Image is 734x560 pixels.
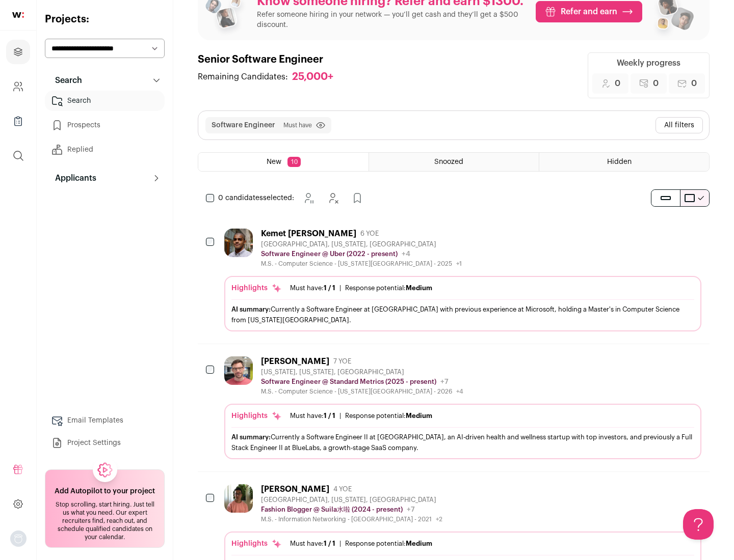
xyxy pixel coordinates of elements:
[261,250,398,258] p: Software Engineer @ Uber (2022 - present)
[440,378,449,385] span: +7
[224,356,701,459] a: [PERSON_NAME] 7 YOE [US_STATE], [US_STATE], [GEOGRAPHIC_DATA] Software Engineer @ Standard Metric...
[224,229,701,331] a: Kemet [PERSON_NAME] 6 YOE [GEOGRAPHIC_DATA], [US_STATE], [GEOGRAPHIC_DATA] Software Engineer @ Ub...
[261,356,329,367] div: [PERSON_NAME]
[406,285,432,291] span: Medium
[231,306,271,313] span: AI summary:
[49,74,82,87] p: Search
[617,57,680,69] div: Weekly progress
[198,52,344,67] h1: Senior Software Engineer
[536,1,642,22] a: Refer and earn
[360,230,379,238] span: 6 YOE
[298,188,319,208] button: Snooze
[407,506,415,513] span: +7
[45,469,165,548] a: Add Autopilot to your project Stop scrolling, start hiring. Just tell us what you need. Our exper...
[347,188,368,208] button: Add to Prospects
[261,387,463,396] div: M.S. - Computer Science - [US_STATE][GEOGRAPHIC_DATA] - 2026
[290,284,432,292] ul: |
[6,74,30,99] a: Company and ATS Settings
[224,484,253,513] img: 322c244f3187aa81024ea13e08450523775794405435f85740c15dbe0cd0baab.jpg
[261,484,329,494] div: [PERSON_NAME]
[290,540,335,548] div: Must have:
[45,12,165,26] h2: Projects:
[290,412,432,420] ul: |
[402,250,410,258] span: +4
[290,540,432,548] ul: |
[683,509,714,540] iframe: Help Scout Beacon - Open
[406,540,432,547] span: Medium
[292,71,333,83] div: 25,000+
[333,357,351,366] span: 7 YOE
[653,77,659,90] span: 0
[261,260,462,268] div: M.S. - Computer Science - [US_STATE][GEOGRAPHIC_DATA] - 2025
[290,412,335,420] div: Must have:
[51,500,158,541] div: Stop scrolling, start hiring. Just tell us what you need. Our expert recruiters find, reach out, ...
[691,77,697,90] span: 0
[218,193,294,203] span: selected:
[45,70,165,91] button: Search
[45,91,165,111] a: Search
[198,71,288,83] span: Remaining Candidates:
[212,120,275,130] button: Software Engineer
[257,10,528,30] p: Refer someone hiring in your network — you’ll get cash and they’ll get a $500 discount.
[45,139,165,160] a: Replied
[231,539,282,549] div: Highlights
[287,157,301,167] span: 10
[49,172,96,184] p: Applicants
[436,516,442,522] span: +2
[369,153,539,171] a: Snoozed
[323,188,343,208] button: Hide
[45,168,165,188] button: Applicants
[55,486,155,496] h2: Add Autopilot to your project
[333,485,352,493] span: 4 YOE
[45,433,165,453] a: Project Settings
[12,12,24,18] img: wellfound-shorthand-0d5821cbd27db2630d0214b213865d53afaa358527fdda9d0ea32b1df1b89c2c.svg
[231,283,282,293] div: Highlights
[224,356,253,385] img: 0fb184815f518ed3bcaf4f46c87e3bafcb34ea1ec747045ab451f3ffb05d485a
[290,284,335,292] div: Must have:
[10,530,27,547] button: Open dropdown
[539,153,709,171] a: Hidden
[231,411,282,421] div: Highlights
[261,496,442,504] div: [GEOGRAPHIC_DATA], [US_STATE], [GEOGRAPHIC_DATA]
[6,109,30,133] a: Company Lists
[231,432,694,453] div: Currently a Software Engineer II at [GEOGRAPHIC_DATA], an AI-driven health and wellness startup w...
[434,158,463,165] span: Snoozed
[607,158,632,165] span: Hidden
[218,194,263,202] span: 0 candidates
[224,229,253,257] img: 1d26598260d5d9f7a69202d59cf331847448e6cffe37083edaed4f8fc8795bfe
[261,240,462,248] div: [GEOGRAPHIC_DATA], [US_STATE], [GEOGRAPHIC_DATA]
[10,530,27,547] img: nopic.png
[324,285,335,291] span: 1 / 1
[324,540,335,547] span: 1 / 1
[615,77,620,90] span: 0
[283,121,312,129] span: Must have
[261,378,436,386] p: Software Engineer @ Standard Metrics (2025 - present)
[45,115,165,135] a: Prospects
[345,284,432,292] div: Response potential:
[261,506,403,514] p: Fashion Blogger @ Suila水啦 (2024 - present)
[261,229,356,239] div: Kemet [PERSON_NAME]
[6,40,30,64] a: Projects
[45,410,165,431] a: Email Templates
[456,261,462,267] span: +1
[231,304,694,325] div: Currently a Software Engineer at [GEOGRAPHIC_DATA] with previous experience at Microsoft, holding...
[345,540,432,548] div: Response potential:
[406,412,432,419] span: Medium
[456,388,463,395] span: +4
[261,515,442,523] div: M.S. - Information Networking - [GEOGRAPHIC_DATA] - 2021
[267,158,281,165] span: New
[656,117,703,133] button: All filters
[261,368,463,376] div: [US_STATE], [US_STATE], [GEOGRAPHIC_DATA]
[345,412,432,420] div: Response potential:
[324,412,335,419] span: 1 / 1
[231,434,271,440] span: AI summary:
